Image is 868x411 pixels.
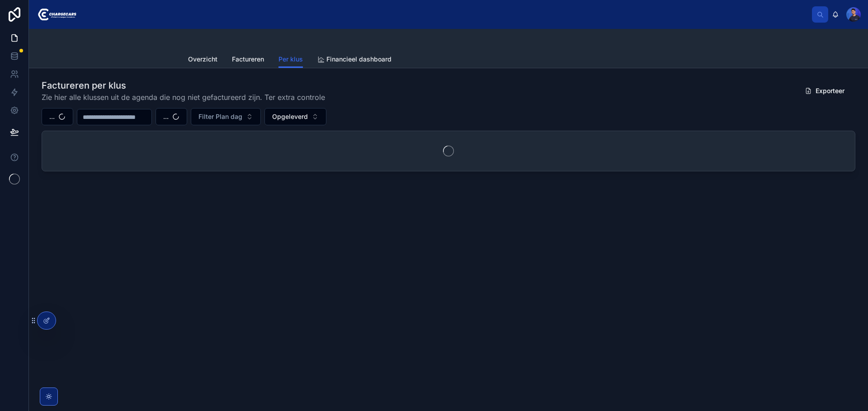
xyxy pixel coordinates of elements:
span: Filter Plan dag [198,112,242,121]
img: App logo [36,7,76,22]
span: ... [163,112,169,121]
div: scrollable content [84,5,812,8]
button: Exporteer [797,83,852,99]
span: Financieel dashboard [326,55,392,64]
span: Opgeleverd [272,112,308,121]
a: Financieel dashboard [317,51,392,69]
button: Select Button [156,108,187,125]
a: Overzicht [188,51,217,69]
span: Per klus [278,55,303,64]
a: Per klus [278,51,303,68]
span: Factureren [232,55,264,64]
h1: Factureren per klus [42,79,325,92]
span: ... [49,112,55,121]
a: Factureren [232,51,264,69]
button: Select Button [42,108,73,125]
span: Overzicht [188,55,217,64]
button: Select Button [191,108,261,125]
span: Zie hier alle klussen uit de agenda die nog niet gefactureerd zijn. Ter extra controle [42,92,325,103]
button: Select Button [264,108,326,125]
